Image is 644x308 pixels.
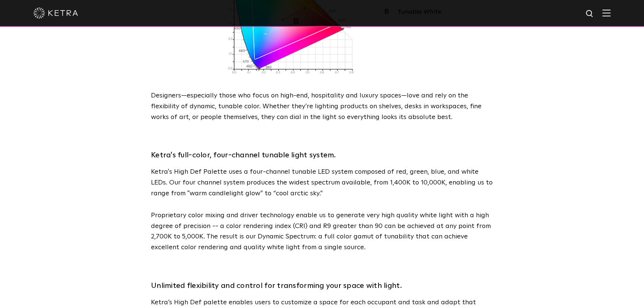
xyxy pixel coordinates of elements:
[33,7,78,19] img: ketra-logo-2019-white
[151,279,493,292] h3: Unlimited flexibility and control for transforming your space with light.
[585,9,595,19] img: search icon
[151,148,493,162] h3: Ketra's full-color, four-channel tunable light system.
[602,9,611,16] img: Hamburger%20Nav.svg
[151,210,493,253] p: Proprietary color mixing and driver technology enable us to generate very high quality white ligh...
[151,167,493,199] p: Ketra's High Def Palette uses a four-channel tunable LED system composed of red, green, blue, and...
[151,90,493,122] p: Designers—especially those who focus on high-end, hospitality and luxury spaces—love and rely on ...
